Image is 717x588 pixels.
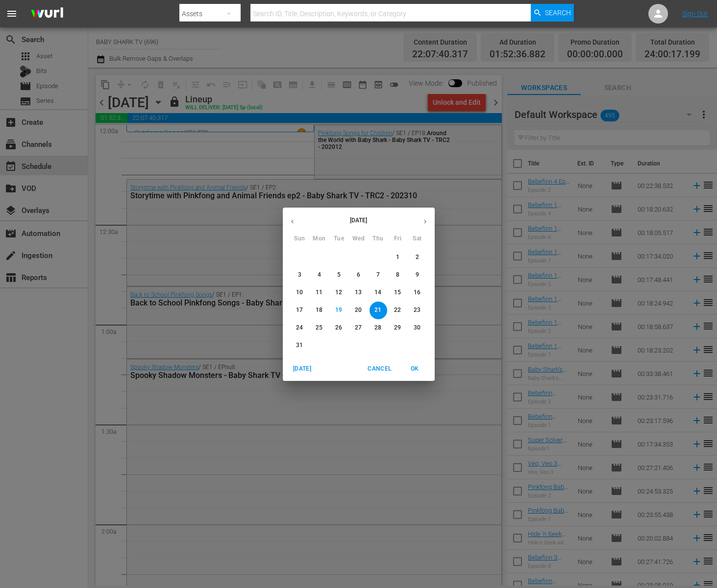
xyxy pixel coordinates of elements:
[370,302,387,319] button: 21
[355,306,362,314] p: 20
[370,234,387,244] span: Thu
[6,8,18,20] span: menu
[409,284,426,302] button: 16
[414,306,420,314] p: 23
[296,288,303,297] p: 10
[545,4,571,22] span: Search
[316,288,322,297] p: 11
[296,341,303,350] p: 31
[311,266,328,284] button: 4
[335,306,342,314] p: 19
[396,271,399,279] p: 8
[374,288,381,297] p: 14
[409,319,426,337] button: 30
[409,266,426,284] button: 9
[368,364,391,374] span: Cancel
[389,249,407,266] button: 1
[394,288,401,297] p: 15
[389,266,407,284] button: 8
[416,253,419,261] p: 2
[350,234,368,244] span: Wed
[389,234,407,244] span: Fri
[389,284,407,302] button: 15
[330,319,348,337] button: 26
[335,324,342,332] p: 26
[316,306,322,314] p: 18
[357,271,360,279] p: 6
[355,288,362,297] p: 13
[318,271,321,279] p: 4
[24,2,71,25] img: ans4CAIJ8jUAAAAAAAAAAAAAAAAAAAAAAAAgQb4GAAAAAAAAAAAAAAAAAAAAAAAAJMjXAAAAAAAAAAAAAAAAAAAAAAAAgAT5G...
[330,234,348,244] span: Tue
[291,319,309,337] button: 24
[350,284,368,302] button: 13
[296,306,303,314] p: 17
[403,364,427,374] span: OK
[370,284,387,302] button: 14
[311,284,328,302] button: 11
[394,306,401,314] p: 22
[389,302,407,319] button: 22
[291,337,309,354] button: 31
[291,234,309,244] span: Sun
[374,306,381,314] p: 21
[409,302,426,319] button: 23
[330,284,348,302] button: 12
[316,324,322,332] p: 25
[287,361,318,377] button: [DATE]
[330,266,348,284] button: 5
[350,266,368,284] button: 6
[291,364,314,374] span: [DATE]
[302,216,416,225] p: [DATE]
[389,319,407,337] button: 29
[682,10,708,18] a: Sign Out
[414,324,420,332] p: 30
[364,361,395,377] button: Cancel
[296,324,303,332] p: 24
[396,253,399,261] p: 1
[394,324,401,332] p: 29
[409,234,426,244] span: Sat
[399,361,431,377] button: OK
[291,266,309,284] button: 3
[350,319,368,337] button: 27
[409,249,426,266] button: 2
[291,302,309,319] button: 17
[291,284,309,302] button: 10
[414,288,420,297] p: 16
[337,271,341,279] p: 5
[311,234,328,244] span: Mon
[311,302,328,319] button: 18
[370,319,387,337] button: 28
[330,302,348,319] button: 19
[376,271,380,279] p: 7
[350,302,368,319] button: 20
[355,324,362,332] p: 27
[335,288,342,297] p: 12
[416,271,419,279] p: 9
[311,319,328,337] button: 25
[374,324,381,332] p: 28
[298,271,301,279] p: 3
[370,266,387,284] button: 7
